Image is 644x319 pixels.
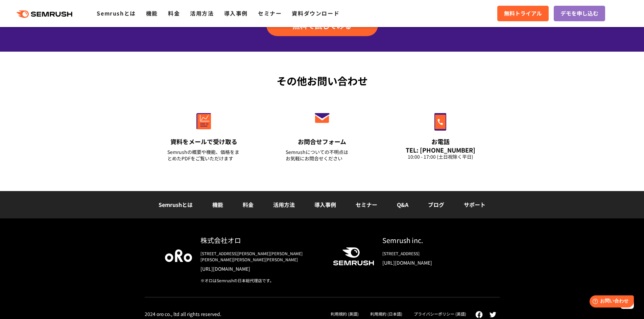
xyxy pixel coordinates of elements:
span: 無料トライアル [504,9,542,18]
a: 資料をメールで受け取る Semrushの概要や機能、価格をまとめたPDFをご覧いただけます [153,99,255,170]
a: 導入事例 [314,201,336,209]
a: プライバシーポリシー (英語) [414,311,466,317]
a: 機能 [212,201,223,209]
a: 料金 [243,201,254,209]
a: Semrushとは [159,201,193,209]
span: 無料で試してみる [292,20,352,30]
div: その他お問い合わせ [145,73,500,88]
a: Semrushとは [97,9,136,17]
a: セミナー [258,9,282,17]
a: 機能 [146,9,158,17]
div: Semrushの概要や機能、価格をまとめたPDFをご覧いただけます [167,149,240,162]
div: 資料をメールで受け取る [167,137,240,146]
a: 料金 [168,9,180,17]
div: [STREET_ADDRESS][PERSON_NAME][PERSON_NAME][PERSON_NAME][PERSON_NAME][PERSON_NAME] [200,250,322,263]
div: ※オロはSemrushの日本総代理店です。 [200,277,322,284]
iframe: Help widget launcher [584,293,637,312]
div: TEL: [PHONE_NUMBER] [404,146,477,154]
a: 資料ダウンロード [292,9,339,17]
div: [STREET_ADDRESS] [382,250,479,257]
div: Semrushについての不明点は お気軽にお問合せください [286,149,359,162]
img: twitter [490,312,496,317]
a: [URL][DOMAIN_NAME] [200,265,322,272]
a: [URL][DOMAIN_NAME] [382,259,479,266]
a: デモを申し込む [554,6,605,21]
a: 利用規約 (英語) [331,311,359,317]
a: お問合せフォーム Semrushについての不明点はお気軽にお問合せください [271,99,373,170]
a: 利用規約 (日本語) [370,311,402,317]
span: デモを申し込む [560,9,598,18]
div: お電話 [404,137,477,146]
a: セミナー [356,201,377,209]
img: oro company [165,249,192,262]
div: 2024 oro co., ltd all rights reserved. [145,311,221,317]
a: ブログ [428,201,444,209]
a: サポート [464,201,485,209]
img: facebook [475,311,483,318]
a: 活用方法 [273,201,295,209]
a: 無料トライアル [497,6,549,21]
div: 10:00 - 17:00 (土日祝除く平日) [404,154,477,160]
div: 株式会社オロ [200,235,322,245]
div: Semrush inc. [382,235,479,245]
div: お問合せフォーム [286,137,359,146]
a: 活用方法 [190,9,214,17]
a: 導入事例 [224,9,248,17]
a: Q&A [397,201,408,209]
